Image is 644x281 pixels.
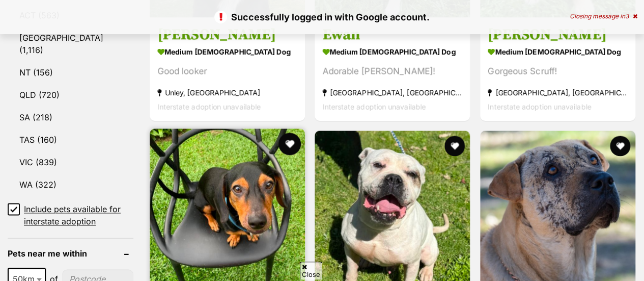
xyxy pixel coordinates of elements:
[8,174,133,195] a: WA (322)
[322,44,462,59] strong: medium [DEMOGRAPHIC_DATA] Dog
[157,86,297,99] strong: Unley, [GEOGRAPHIC_DATA]
[488,64,628,78] div: Gorgeous Scruff!
[8,62,133,83] a: NT (156)
[157,44,297,59] strong: medium [DEMOGRAPHIC_DATA] Dog
[8,203,133,227] a: Include pets available for interstate adoption
[488,86,628,99] strong: [GEOGRAPHIC_DATA], [GEOGRAPHIC_DATA]
[278,133,301,155] button: favourite
[157,25,297,44] h3: [PERSON_NAME]
[488,25,628,44] h3: [PERSON_NAME]
[150,17,305,121] a: [PERSON_NAME] medium [DEMOGRAPHIC_DATA] Dog Good looker Unley, [GEOGRAPHIC_DATA] Interstate adopt...
[625,12,629,20] span: 3
[8,249,133,258] header: Pets near me within
[322,86,462,99] strong: [GEOGRAPHIC_DATA], [GEOGRAPHIC_DATA]
[8,84,133,106] a: QLD (720)
[8,107,133,128] a: SA (218)
[445,136,465,156] button: favourite
[322,64,462,78] div: Adorable [PERSON_NAME]!
[610,136,630,156] button: favourite
[157,64,297,78] div: Good looker
[488,44,628,59] strong: medium [DEMOGRAPHIC_DATA] Dog
[488,102,591,111] span: Interstate adoption unavailable
[322,102,426,111] span: Interstate adoption unavailable
[10,10,634,24] p: Successfully logged in with Google account.
[8,27,133,61] a: [GEOGRAPHIC_DATA] (1,116)
[322,25,462,44] h3: Ewan
[8,129,133,150] a: TAS (160)
[24,203,133,227] span: Include pets available for interstate adoption
[480,17,635,121] a: [PERSON_NAME] medium [DEMOGRAPHIC_DATA] Dog Gorgeous Scruff! [GEOGRAPHIC_DATA], [GEOGRAPHIC_DATA]...
[570,13,637,20] div: Closing message in
[157,102,261,111] span: Interstate adoption unavailable
[315,17,470,121] a: Ewan medium [DEMOGRAPHIC_DATA] Dog Adorable [PERSON_NAME]! [GEOGRAPHIC_DATA], [GEOGRAPHIC_DATA] I...
[8,151,133,173] a: VIC (839)
[300,262,322,279] span: Close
